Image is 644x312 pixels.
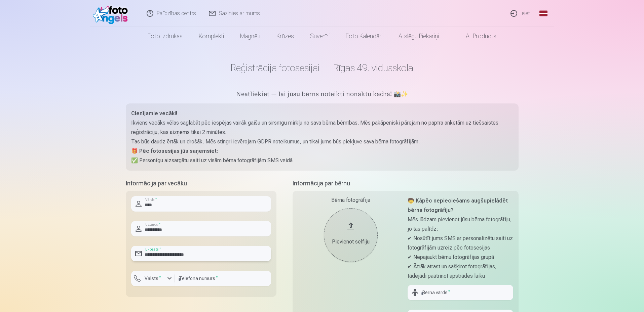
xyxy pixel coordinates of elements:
h1: Reģistrācija fotosesijai — Rīgas 49. vidusskola [126,62,519,74]
a: Atslēgu piekariņi [390,27,447,46]
button: Pievienot selfiju [324,208,378,262]
h5: Neatliekiet — lai jūsu bērns noteikti nonāktu kadrā! 📸✨ [126,90,519,99]
div: Bērna fotogrāfija [298,196,404,204]
a: Komplekti [191,27,232,46]
a: All products [447,27,504,46]
a: Magnēti [232,27,268,46]
button: Valsts* [131,271,175,286]
p: ✔ Nepajaukt bērnu fotogrāfijas grupā [408,253,513,262]
a: Suvenīri [302,27,338,46]
p: ✔ Ātrāk atrast un sašķirot fotogrāfijas, tādējādi paātrinot apstrādes laiku [408,262,513,281]
strong: 🧒 Kāpēc nepieciešams augšupielādēt bērna fotogrāfiju? [408,197,508,213]
div: Pievienot selfiju [331,238,371,246]
a: Foto izdrukas [140,27,191,46]
a: Foto kalendāri [338,27,390,46]
h5: Informācija par vecāku [126,179,276,188]
p: ✅ Personīgu aizsargātu saiti uz visām bērna fotogrāfijām SMS veidā [131,156,513,165]
p: ✔ Nosūtīt jums SMS ar personalizētu saiti uz fotogrāfijām uzreiz pēc fotosesijas [408,234,513,253]
strong: Cienījamie vecāki! [131,110,177,117]
label: Valsts [142,275,164,282]
img: /fa1 [93,3,131,24]
strong: 🎁 Pēc fotosesijas jūs saņemsiet: [131,148,218,154]
p: Mēs lūdzam pievienot jūsu bērna fotogrāfiju, jo tas palīdz: [408,215,513,234]
p: Tas būs daudz ērtāk un drošāk. Mēs stingri ievērojam GDPR noteikumus, un tikai jums būs piekļuve ... [131,137,513,146]
p: Ikviens vecāks vēlas saglabāt pēc iespējas vairāk gaišu un sirsnīgu mirkļu no sava bērna bērnības... [131,118,513,137]
h5: Informācija par bērnu [293,179,519,188]
a: Krūzes [268,27,302,46]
